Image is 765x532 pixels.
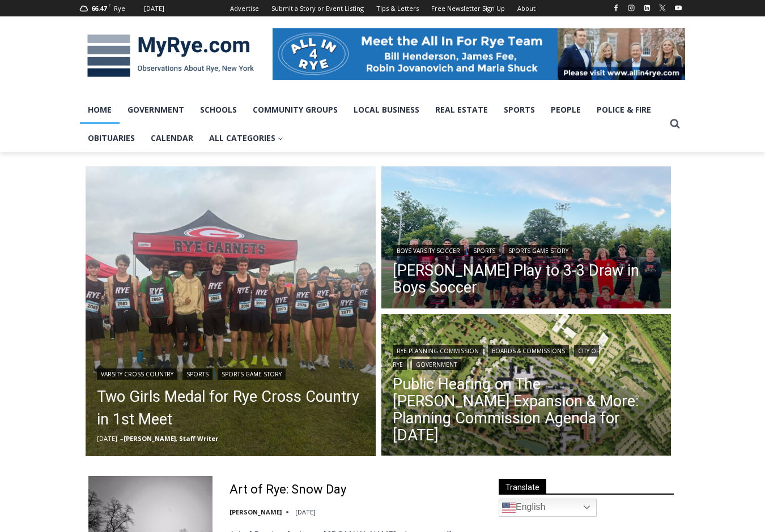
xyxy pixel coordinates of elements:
a: Instagram [624,1,638,15]
a: Sports [496,96,543,124]
a: Schools [192,96,245,124]
a: Real Estate [427,96,496,124]
div: Rye [114,3,125,14]
img: (PHOTO: The 2025 Rye Boys Varsity Soccer team. Contributed.) [381,166,671,311]
a: [PERSON_NAME] Play to 3-3 Draw in Boys Soccer [393,262,660,296]
img: All in for Rye [273,28,685,79]
a: Boards & Commissions [488,345,569,357]
a: Sports Game Story [504,245,572,256]
a: Obituaries [80,124,143,152]
a: Two Girls Medal for Rye Cross Country in 1st Meet [97,385,364,431]
img: (PHOTO: Illustrative plan of The Osborn's proposed site plan from the July 105h public hearing. T... [381,314,671,459]
a: Home [80,96,120,124]
a: Read More Rye, Harrison Play to 3-3 Draw in Boys Soccer [381,166,671,311]
a: Community Groups [245,96,346,124]
span: All Categories [209,132,283,144]
a: Varsity Cross Country [97,368,177,380]
div: | | [97,366,364,380]
a: Read More Public Hearing on The Osborn Expansion & More: Planning Commission Agenda for Tuesday, ... [381,314,671,459]
a: People [543,96,589,124]
a: YouTube [671,1,685,15]
div: [DATE] [144,3,164,14]
a: Sports [182,368,212,380]
a: English [499,499,597,517]
a: Boys Varsity Soccer [393,245,464,256]
a: City of Rye [393,345,599,370]
time: [DATE] [295,508,316,516]
img: (PHOTO: The Rye Varsity Cross Country team after their first meet on Saturday, September 6, 2025.... [86,166,376,456]
a: Sports Game Story [218,368,286,380]
nav: Primary Navigation [80,96,665,153]
a: Linkedin [640,1,654,15]
img: MyRye.com [80,27,261,85]
a: Rye Planning Commission [393,345,483,357]
span: – [120,434,124,443]
a: Art of Rye: Snow Day [229,482,346,498]
a: [PERSON_NAME], Staff Writer [124,434,218,443]
a: Government [412,359,461,370]
a: Facebook [609,1,623,15]
span: 66.47 [91,4,107,12]
a: Sports [469,245,499,256]
div: | | [393,243,660,256]
a: Read More Two Girls Medal for Rye Cross Country in 1st Meet [86,166,376,456]
span: F [108,2,111,8]
button: View Search Form [665,114,685,134]
a: Public Hearing on The [PERSON_NAME] Expansion & More: Planning Commission Agenda for [DATE] [393,376,660,444]
time: [DATE] [97,434,117,443]
a: [PERSON_NAME] [229,508,282,516]
a: All Categories [201,124,291,152]
a: Calendar [143,124,201,152]
div: | | | [393,343,660,370]
a: X [656,1,669,15]
a: Local Business [346,96,427,124]
span: Translate [499,479,546,494]
img: en [502,501,516,514]
a: Police & Fire [589,96,659,124]
a: Government [120,96,192,124]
